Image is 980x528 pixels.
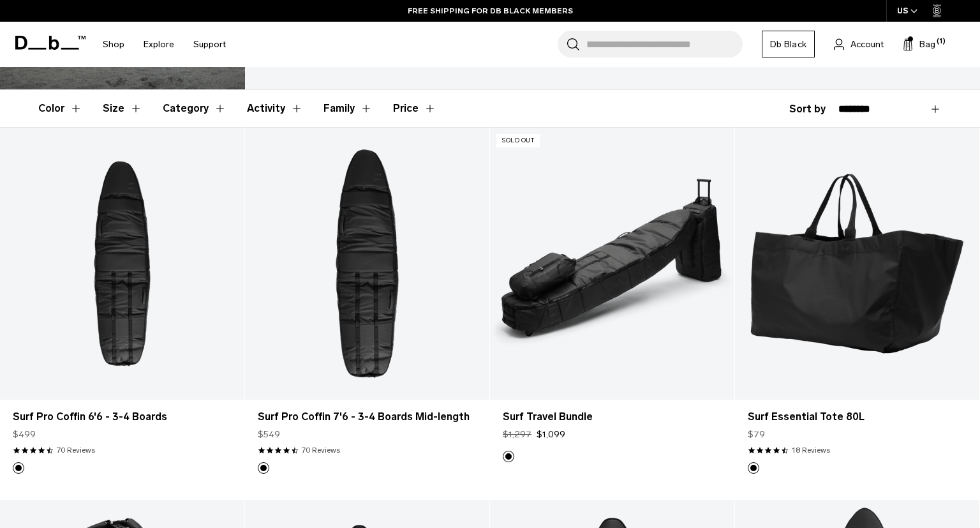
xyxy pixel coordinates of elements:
span: Account [850,38,884,51]
button: Black Out [13,462,24,474]
a: Db Black [762,31,815,57]
span: $549 [258,428,280,441]
a: Surf Essential Tote 80L [735,128,979,400]
a: FREE SHIPPING FOR DB BLACK MEMBERS [408,5,573,17]
a: Surf Essential Tote 80L [748,409,967,425]
button: Toggle Filter [103,90,142,127]
span: $79 [748,428,765,441]
button: Black Out [258,462,269,474]
span: (1) [937,36,946,47]
a: 70 reviews [302,444,340,456]
button: Bag (1) [903,36,935,52]
button: Toggle Filter [163,90,226,127]
button: Toggle Filter [38,90,82,127]
a: Explore [144,22,174,67]
a: Account [834,36,884,52]
nav: Main Navigation [93,22,235,67]
a: Surf Travel Bundle [503,409,722,425]
s: $1,297 [503,428,531,441]
a: Surf Pro Coffin 7'6 - 3-4 Boards Mid-length [245,128,489,400]
p: Sold Out [496,134,540,147]
a: Shop [103,22,124,67]
a: Surf Pro Coffin 7'6 - 3-4 Boards Mid-length [258,409,477,425]
button: Toggle Filter [323,90,373,127]
button: Black Out [503,451,514,462]
a: Support [193,22,226,67]
a: 70 reviews [57,444,95,456]
a: Surf Pro Coffin 6'6 - 3-4 Boards [13,409,232,425]
button: Black Out [748,462,759,474]
span: $1,099 [537,428,565,441]
span: $499 [13,428,36,441]
button: Toggle Price [393,90,436,127]
button: Toggle Filter [247,90,303,127]
a: Surf Travel Bundle [490,128,734,400]
a: 18 reviews [792,444,830,456]
span: Bag [919,38,935,51]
